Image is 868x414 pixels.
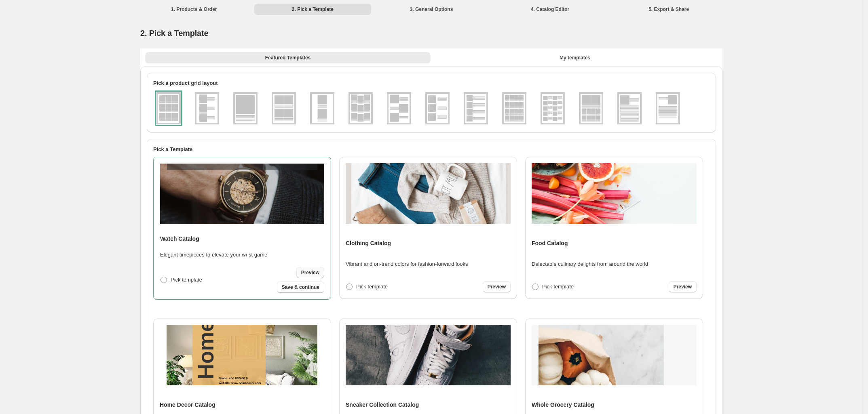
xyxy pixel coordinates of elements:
h4: Clothing Catalog [346,239,391,247]
p: Elegant timepieces to elevate your wrist game [160,251,267,259]
img: g3x3v2 [350,94,371,123]
h4: Watch Catalog [160,235,199,243]
img: g1x3v3 [427,94,448,123]
h4: Sneaker Collection Catalog [346,401,419,409]
h4: Whole Grocery Catalog [532,401,594,409]
span: Pick template [171,277,202,283]
h2: Pick a Template [153,145,710,153]
span: Featured Templates [265,55,310,61]
img: g1x3v1 [196,94,218,123]
p: Vibrant and on-trend colors for fashion-forward looks [346,260,468,268]
a: Preview [296,267,324,278]
img: g1x1v3 [657,94,678,123]
img: g4x4v1 [504,94,525,123]
h2: Pick a product grid layout [153,79,710,87]
span: Save & continue [282,284,319,290]
img: g1x1v2 [619,94,640,123]
h4: Home Decor Catalog [160,401,215,409]
span: 2. Pick a Template [140,29,208,38]
img: g2x1_4x2v1 [581,94,602,123]
button: Save & continue [277,282,324,293]
img: g2x2v1 [273,94,294,123]
span: Preview [674,284,692,290]
span: Preview [488,284,506,290]
a: Preview [669,281,697,292]
p: Delectable culinary delights from around the world [532,260,648,268]
a: Preview [483,281,511,292]
h4: Food Catalog [532,239,568,247]
img: g2x5v1 [542,94,563,123]
span: Pick template [356,284,388,290]
img: g1x3v2 [389,94,410,123]
span: Preview [301,269,319,276]
img: g1x2v1 [312,94,333,123]
img: g1x1v1 [235,94,256,123]
img: g1x4v1 [465,94,486,123]
span: Pick template [542,284,574,290]
span: My templates [560,55,590,61]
